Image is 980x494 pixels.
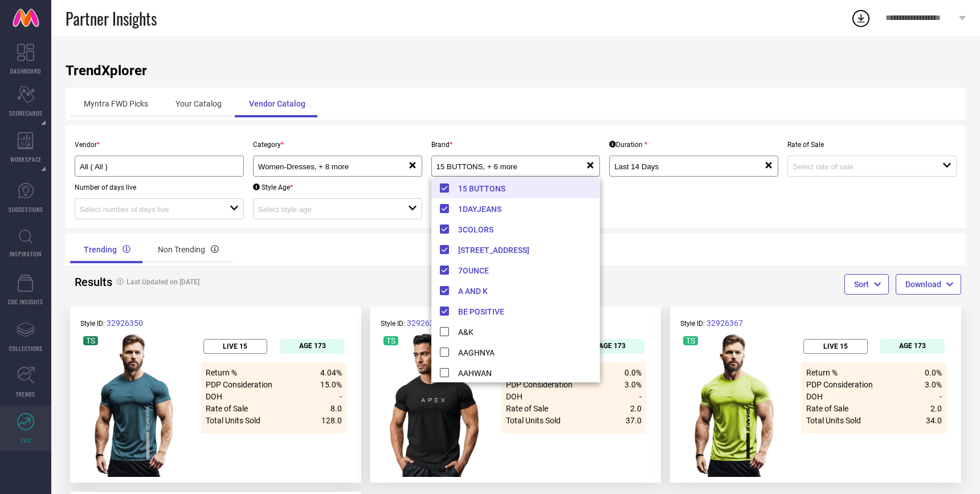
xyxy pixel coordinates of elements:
[381,333,488,476] img: kGaJvyb1_cb44fd5ab99f49f989afae1f3625be0d.jpg
[925,368,942,377] div: 0.0%
[258,205,393,214] input: Select style age
[330,404,342,413] div: 8.0
[16,390,35,398] span: TRENDS
[926,416,942,425] div: 34.0
[896,274,961,295] button: Download
[899,342,926,350] p: AGE 173
[21,436,31,444] span: FWD
[806,380,893,389] div: PDP Consideration
[9,205,43,214] span: SUGGESTIONS
[9,344,43,353] span: COLLECTIONS
[432,198,600,219] li: 1DAYJEANS
[299,342,326,350] p: AGE 173
[806,404,893,413] div: Rate of Sale
[930,404,942,413] div: 2.0
[599,342,626,350] p: AGE 173
[680,319,951,328] p: Style ID:
[253,141,422,149] p: Category
[407,319,443,328] div: 32926362
[70,90,162,117] div: Myntra FWD Picks
[609,141,647,149] div: Duration
[806,416,893,425] div: Total Units Sold
[206,392,293,401] div: DOH
[806,368,893,377] div: Return %
[624,380,642,389] div: 3.0%
[10,67,41,75] span: DASHBOARD
[80,319,351,328] p: Style ID:
[8,297,43,306] span: CDC INSIGHTS
[70,236,144,263] div: Trending
[340,392,342,401] div: -
[320,380,342,389] div: 15.0%
[107,319,143,328] div: 32926350
[432,260,600,280] li: 7OUNCE
[436,162,571,171] input: Select brands
[144,236,232,263] div: Non Trending
[940,392,942,401] div: -
[80,162,223,171] input: Select vendor
[680,333,787,476] img: Xrh8IZEL_e66c85e2c463470b8ffaec5e4b9dc4d2.jpg
[206,404,293,413] div: Rate of Sale
[506,392,593,401] div: DOH
[381,319,651,328] p: Style ID:
[162,90,235,117] div: Your Catalog
[630,404,642,413] div: 2.0
[75,275,102,289] h2: Results
[386,336,395,345] div: TS
[432,219,600,239] li: 3COLORS
[75,141,244,149] p: Vendor
[806,392,893,401] div: DOH
[321,416,342,425] div: 128.0
[639,392,642,401] div: -
[80,333,187,476] img: 3Gzo1W26_36eb0ad5e43f4de4ac4b03380e905d5b.jpg
[787,141,957,149] p: Rate of Sale
[686,336,695,345] div: TS
[614,161,764,172] div: Last 14 Days
[614,162,749,171] input: Select Duration
[851,8,871,28] div: Open download list
[206,380,293,389] div: PDP Consideration
[793,162,928,171] input: Select rate of sale
[925,380,942,389] div: 3.0%
[432,301,600,321] li: BE POSITIVE
[206,416,293,425] div: Total Units Sold
[66,7,157,30] span: Partner Insights
[432,178,600,198] li: 15 BUTTONS
[80,205,215,214] input: Select number of days live
[432,239,600,260] li: [STREET_ADDRESS]
[10,250,42,258] span: INSPIRATION
[624,368,642,377] div: 0.0%
[75,183,244,191] p: Number of days live
[432,280,600,301] li: A AND K
[431,141,601,149] p: Brand
[86,336,95,345] div: TS
[432,362,600,383] li: AAHWAN
[66,63,966,79] h1: TrendXplorer
[258,162,393,171] input: Select upto 10 categories
[320,368,342,377] div: 4.04%
[506,380,593,389] div: PDP Consideration
[506,416,593,425] div: Total Units Sold
[432,321,600,342] li: A&K
[80,161,239,172] div: All ( All )
[9,109,43,117] span: SCORECARDS
[823,342,848,350] p: LIVE 15
[436,161,586,172] div: 15 BUTTONS, 1DAYJEANS, 3COLORS, 69 FASHION STREET, 7OUNCE, A AND K, BE POSITIVE
[10,155,42,164] span: WORKSPACE
[626,416,642,425] div: 37.0
[206,368,293,377] div: Return %
[258,161,408,172] div: Women-Dresses, Men-Jackets, Women-Skirts, Men-Sweatshirts, Women-Sweatshirts, Women-Tops, Women-T...
[432,342,600,362] li: AAGHNYA
[253,183,293,191] div: Style Age
[223,342,247,350] p: LIVE 15
[506,404,593,413] div: Rate of Sale
[844,274,889,295] button: Sort
[707,319,743,328] div: 32926367
[111,278,469,286] h4: Last Updated on [DATE]
[235,90,319,117] div: Vendor Catalog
